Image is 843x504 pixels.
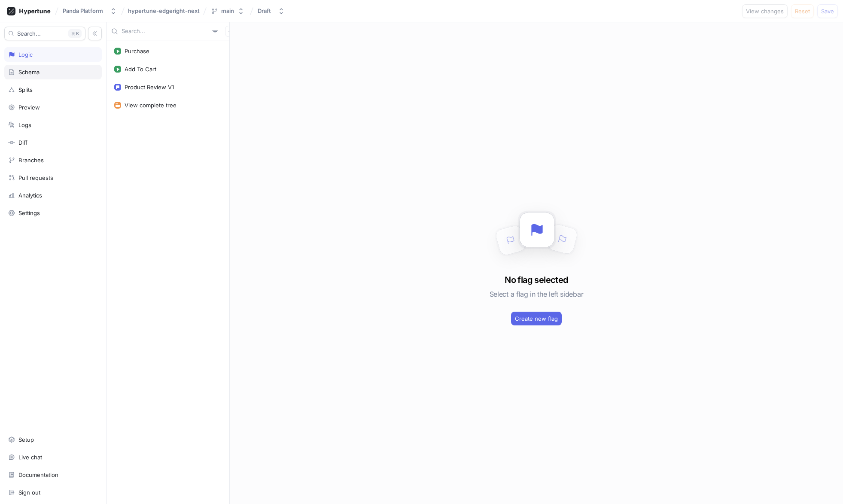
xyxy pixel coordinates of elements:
div: Add To Cart [125,66,156,73]
div: Panda Platform [63,7,103,15]
h3: No flag selected [505,273,568,286]
div: Branches [18,157,44,164]
button: View changes [742,4,788,18]
button: Create new flag [511,312,562,325]
button: main [207,4,248,18]
div: Logs [18,121,31,128]
span: Save [821,9,834,14]
button: Reset [791,4,814,18]
div: Live chat [18,454,42,461]
a: Documentation [4,468,102,482]
span: Reset [795,9,810,14]
div: Setup [18,436,34,443]
button: Save [817,4,838,18]
h5: Select a flag in the left sidebar [490,286,583,302]
span: Search... [17,31,41,36]
button: Search...K [4,27,85,40]
div: Documentation [18,471,58,478]
button: Draft [254,4,288,18]
div: Settings [18,209,40,216]
div: Diff [18,139,27,146]
span: Create new flag [515,316,558,321]
div: Draft [258,7,271,15]
span: View changes [746,9,784,14]
input: Search... [122,27,209,36]
div: View complete tree [125,102,177,109]
div: Splits [18,86,33,93]
div: K [68,29,82,38]
span: hypertune-edgeright-next [128,8,200,14]
div: Pull requests [18,174,53,181]
div: Schema [18,69,40,76]
div: main [221,7,234,15]
div: Sign out [18,489,40,496]
div: Analytics [18,192,42,199]
div: Product Review V1 [125,84,174,91]
button: Panda Platform [59,4,120,18]
div: Logic [18,51,33,58]
div: Preview [18,104,40,111]
div: Purchase [125,48,149,55]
